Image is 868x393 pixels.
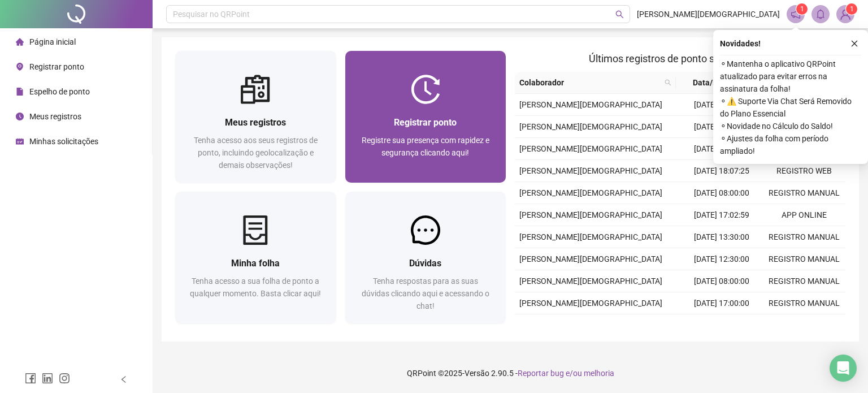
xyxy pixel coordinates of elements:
[615,10,624,19] span: search
[680,314,763,336] td: [DATE] 13:30:00
[194,136,318,170] span: Tenha acesso aos seus registros de ponto, incluindo geolocalização e demais observações!
[720,37,761,50] span: Novidades !
[763,270,845,292] td: REGISTRO MANUAL
[29,112,81,121] span: Meus registros
[225,117,286,128] span: Meus registros
[29,37,76,46] span: Página inicial
[519,188,662,197] span: [PERSON_NAME][DEMOGRAPHIC_DATA]
[519,210,662,219] span: [PERSON_NAME][DEMOGRAPHIC_DATA]
[720,120,861,132] span: ⚬ Novidade no Cálculo do Saldo!
[680,270,763,292] td: [DATE] 08:00:00
[16,63,24,71] span: environment
[720,95,861,120] span: ⚬ ⚠️ Suporte Via Chat Será Removido do Plano Essencial
[680,204,763,226] td: [DATE] 17:02:59
[637,8,780,20] span: [PERSON_NAME][DEMOGRAPHIC_DATA]
[796,3,808,15] sup: 1
[16,113,24,120] span: clock-circle
[519,166,662,175] span: [PERSON_NAME][DEMOGRAPHIC_DATA]
[763,314,845,336] td: REGISTRO MANUAL
[519,254,662,264] span: [PERSON_NAME][DEMOGRAPHIC_DATA]
[763,160,845,182] td: REGISTRO WEB
[394,117,457,128] span: Registrar ponto
[153,353,868,393] footer: QRPoint © 2025 - 2.90.5 -
[345,192,506,323] a: DúvidasTenha respostas para as suas dúvidas clicando aqui e acessando o chat!
[59,373,70,384] span: instagram
[665,79,671,86] span: search
[676,72,756,94] th: Data/Hora
[680,182,763,204] td: [DATE] 08:00:00
[815,9,826,19] span: bell
[175,192,336,323] a: Minha folhaTenha acesso a sua folha de ponto a qualquer momento. Basta clicar aqui!
[791,9,801,19] span: notification
[720,58,861,95] span: ⚬ Mantenha o aplicativo QRPoint atualizado para evitar erros na assinatura da folha!
[190,277,321,298] span: Tenha acesso a sua folha de ponto a qualquer momento. Basta clicar aqui!
[680,160,763,182] td: [DATE] 18:07:25
[362,136,489,157] span: Registre sua presença com rapidez e segurança clicando aqui!
[25,373,36,384] span: facebook
[519,122,662,131] span: [PERSON_NAME][DEMOGRAPHIC_DATA]
[846,3,857,15] sup: Atualize o seu contato no menu Meus Dados
[680,138,763,160] td: [DATE] 08:00:00
[231,258,280,269] span: Minha folha
[175,51,336,183] a: Meus registrosTenha acesso aos seus registros de ponto, incluindo geolocalização e demais observa...
[589,53,771,64] span: Últimos registros de ponto sincronizados
[800,5,804,13] span: 1
[29,62,84,71] span: Registrar ponto
[850,40,858,47] span: close
[519,144,662,153] span: [PERSON_NAME][DEMOGRAPHIC_DATA]
[42,373,53,384] span: linkedin
[465,369,489,378] span: Versão
[409,258,441,269] span: Dúvidas
[518,369,614,378] span: Reportar bug e/ou melhoria
[519,100,662,109] span: [PERSON_NAME][DEMOGRAPHIC_DATA]
[519,277,662,286] span: [PERSON_NAME][DEMOGRAPHIC_DATA]
[29,87,90,96] span: Espelho de ponto
[837,6,854,23] img: 82273
[763,292,845,314] td: REGISTRO MANUAL
[120,375,128,383] span: left
[29,137,98,146] span: Minhas solicitações
[850,5,854,13] span: 1
[763,248,845,270] td: REGISTRO MANUAL
[763,182,845,204] td: REGISTRO MANUAL
[519,76,660,89] span: Colaborador
[763,204,845,226] td: APP ONLINE
[16,88,24,96] span: file
[519,299,662,308] span: [PERSON_NAME][DEMOGRAPHIC_DATA]
[362,277,489,310] span: Tenha respostas para as suas dúvidas clicando aqui e acessando o chat!
[519,232,662,241] span: [PERSON_NAME][DEMOGRAPHIC_DATA]
[16,137,24,145] span: schedule
[16,38,24,46] span: home
[345,51,506,183] a: Registrar pontoRegistre sua presença com rapidez e segurança clicando aqui!
[830,355,857,382] div: Open Intercom Messenger
[680,94,763,116] td: [DATE] 17:00:00
[763,226,845,248] td: REGISTRO MANUAL
[680,292,763,314] td: [DATE] 17:00:00
[680,116,763,138] td: [DATE] 17:30:00
[662,74,674,91] span: search
[680,226,763,248] td: [DATE] 13:30:00
[720,132,861,157] span: ⚬ Ajustes da folha com período ampliado!
[680,248,763,270] td: [DATE] 12:30:00
[680,76,743,89] span: Data/Hora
